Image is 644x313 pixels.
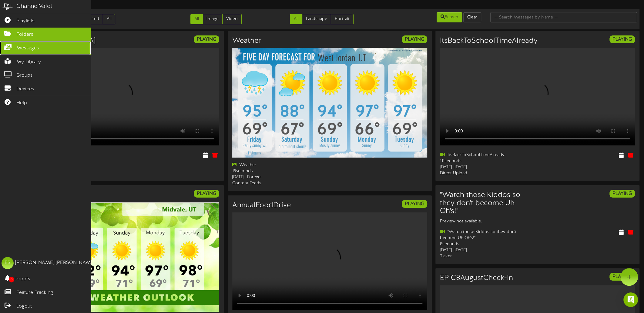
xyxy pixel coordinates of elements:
[440,48,635,145] video: Your browser does not support HTML5 video.
[490,12,637,22] input: -- Search Messages by Name --
[232,162,325,168] div: Weather
[232,201,291,209] h3: AnnualFoodDrive
[197,37,216,42] strong: PLAYING
[232,180,325,186] div: Content Feeds
[16,18,35,25] span: Playlists
[232,174,325,180] div: [DATE] - Forever
[2,257,14,269] div: ES
[612,274,632,279] strong: PLAYING
[16,2,52,11] div: ChannelValet
[24,202,219,312] img: b0807a80-a7b4-4bd7-8e0f-968caba7a001.png
[440,247,533,253] div: [DATE] - [DATE]
[440,274,513,282] h3: EPIC8AugustCheck-In
[437,12,462,22] button: Search
[440,253,533,259] div: Ticker
[197,191,216,196] strong: PLAYING
[15,259,95,266] div: [PERSON_NAME] [PERSON_NAME]
[405,37,424,42] strong: PLAYING
[16,59,41,66] span: My Library
[623,292,638,307] div: Open Intercom Messenger
[302,14,331,24] a: Landscape
[440,191,533,215] h3: "Watch those Kiddos so they don't become Uh Oh's!"
[440,37,538,45] h3: ItsBackToSchoolTimeAlready
[405,201,424,207] strong: PLAYING
[16,303,32,310] span: Logout
[232,48,427,158] img: 886ba68c-0ae6-4bed-8d68-8d36dbbae6db.png
[232,37,261,45] h3: Weather
[15,276,30,283] span: Proofs
[612,191,632,196] strong: PLAYING
[103,14,115,24] a: All
[16,100,27,107] span: Help
[612,37,632,42] strong: PLAYING
[190,14,203,24] a: All
[331,14,354,24] a: Portrait
[232,168,325,174] div: 15 seconds
[81,14,103,24] a: Expired
[232,212,427,310] video: Your browser does not support HTML5 video.
[222,14,242,24] a: Video
[463,12,481,22] button: Clear
[16,72,33,79] span: Groups
[440,229,533,241] div: "Watch those Kiddos so they don't become Uh Oh's!"
[203,14,223,24] a: Image
[9,277,14,282] span: 0
[16,31,33,38] span: Folders
[440,164,533,170] div: [DATE] - [DATE]
[16,45,39,52] span: Messages
[16,86,34,93] span: Devices
[440,170,533,176] div: Direct Upload
[440,158,533,164] div: 111 seconds
[440,241,533,247] div: 8 seconds
[24,48,219,145] video: Your browser does not support HTML5 video.
[290,14,302,24] a: All
[16,289,53,296] span: Feature Tracking
[440,218,635,225] div: Preview not available.
[440,152,533,158] div: ItsBackToSchoolTimeAlready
